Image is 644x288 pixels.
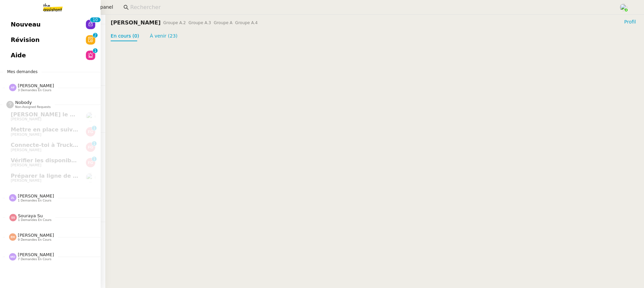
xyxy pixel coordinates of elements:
[6,100,51,109] app-user-label: Non-assigned requests
[93,48,98,53] nz-badge-sup: 1
[622,18,639,25] button: Profil
[86,173,95,182] img: users%2FyvxEJYJHzmOhJToCsQnXpEIzsAg2%2Favatar%2F14aef167-49c0-41e5-a805-14c66aba2304
[18,89,51,92] span: 3 demandes en cours
[15,100,32,105] span: nobody
[11,132,41,137] span: [PERSON_NAME]
[93,33,98,38] nz-badge-sup: 2
[189,20,211,25] span: Groupe A.3
[11,142,92,148] span: Connecte-toi à Truckonline
[18,252,54,257] span: [PERSON_NAME]
[11,178,41,183] span: [PERSON_NAME]
[86,158,95,167] img: svg
[11,50,26,60] span: Aide
[18,238,51,242] span: 9 demandes en cours
[9,214,17,221] img: svg
[93,141,96,147] p: 1
[93,157,96,163] p: 1
[111,18,161,27] nz-page-header-title: [PERSON_NAME]
[18,193,54,198] span: [PERSON_NAME]
[18,213,43,218] span: Souraya Su
[18,218,52,222] span: 1 demandes en cours
[15,105,51,109] span: Non-assigned requests
[18,83,54,88] span: [PERSON_NAME]
[18,257,51,261] span: 7 demandes en cours
[86,112,95,121] img: users%2F0v3yA2ZOZBYwPN7V38GNVTYjOQj1%2Favatar%2Fa58eb41e-cbb7-4128-9131-87038ae72dcb
[92,141,97,146] nz-badge-sup: 1
[9,84,16,91] img: svg
[93,17,95,23] p: 1
[92,126,97,130] nz-badge-sup: 1
[90,17,100,22] nz-badge-sup: 10
[11,117,41,121] span: [PERSON_NAME]
[163,20,186,25] span: Groupe A.2
[18,199,51,203] span: 1 demandes en cours
[11,111,149,118] span: [PERSON_NAME] le contrat à [PERSON_NAME]
[620,4,627,11] img: users%2FyQfMwtYgTqhRP2YHWHmG2s2LYaD3%2Favatar%2Fprofile-pic.png
[111,33,139,39] a: En cours (0)
[9,253,16,261] img: svg
[11,126,131,133] span: Mettre en place suivi cartes conducteur
[150,33,178,39] a: À venir (23)
[93,126,96,132] p: 1
[235,20,258,25] span: Groupe A.4
[95,17,98,23] p: 0
[214,20,232,25] span: Groupe A
[94,48,97,54] p: 1
[11,157,178,164] span: Vérifier les disponibilités pour les contrôles techniques
[11,173,100,179] span: Préparer la ligne de virement
[11,148,41,152] span: [PERSON_NAME]
[86,142,95,152] img: svg
[11,35,40,45] span: Révision
[11,19,41,30] span: Nouveau
[9,194,16,201] img: svg
[130,3,612,12] input: Rechercher
[624,18,636,25] span: Profil
[86,127,95,136] img: svg
[9,233,16,241] img: svg
[3,68,42,75] span: Mes demandes
[11,163,41,167] span: [PERSON_NAME]
[92,157,97,161] nz-badge-sup: 1
[94,33,97,39] p: 2
[18,233,54,238] span: [PERSON_NAME]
